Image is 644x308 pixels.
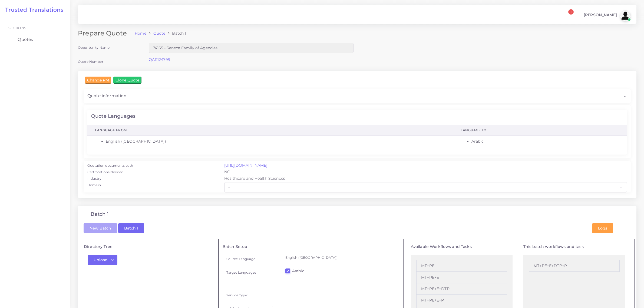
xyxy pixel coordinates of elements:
[84,244,214,249] h5: Directory Tree
[292,268,304,274] label: Arabic
[165,31,186,36] li: Batch 1
[416,260,507,272] li: MT+PE
[416,295,507,306] li: MT+PE+E+P
[85,77,111,84] input: Change PM
[223,244,399,249] h5: Batch Setup
[87,163,133,168] label: Quotation documents path
[91,211,109,217] h4: Batch 1
[581,10,633,21] a: [PERSON_NAME]avatar
[1,6,64,13] a: Trusted Translations
[416,272,507,283] li: MT+PE+E
[84,89,631,103] div: Quote information
[598,226,607,231] span: Logs
[568,9,574,15] span: 1
[84,223,117,233] button: New Batch
[471,139,619,144] li: Arabic
[91,113,136,119] h4: Quote Languages
[411,244,513,249] h5: Available Workflows and Tasks
[87,93,126,99] span: Quote information
[87,170,123,175] label: Certifications Needed
[87,183,101,188] label: Domain
[135,31,147,36] a: Home
[220,169,631,176] div: NO
[226,270,256,275] label: Target Languages
[592,223,613,233] button: Logs
[620,10,631,21] img: avatar
[87,125,453,136] th: Language From
[453,125,627,136] th: Language To
[88,255,117,265] button: Upload
[113,77,141,84] input: Clone Quote
[416,283,507,295] li: MT+PE+E+DTP
[285,255,396,260] p: English ([GEOGRAPHIC_DATA])
[18,37,33,42] span: Quotes
[153,31,166,36] a: Quote
[78,30,131,37] h2: Prepare Quote
[118,225,144,230] a: Batch 1
[224,163,267,168] a: [URL][DOMAIN_NAME]
[220,176,631,182] div: Healthcare and Health Sciences
[529,260,620,272] li: MT+PE+E+DTP+P
[8,26,26,30] span: Sections
[87,176,101,181] label: Industry
[118,223,144,233] button: Batch 1
[226,293,248,297] label: Service Type:
[78,45,110,50] label: Opportunity Name
[563,12,573,19] a: 1
[584,13,617,17] span: [PERSON_NAME]
[84,225,117,230] a: New Batch
[226,257,255,261] label: Source Language
[4,34,66,45] a: Quotes
[523,244,625,249] h5: This batch workflows and task
[149,57,170,62] a: QAR124799
[106,139,445,144] li: English ([GEOGRAPHIC_DATA])
[78,59,103,64] label: Quote Number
